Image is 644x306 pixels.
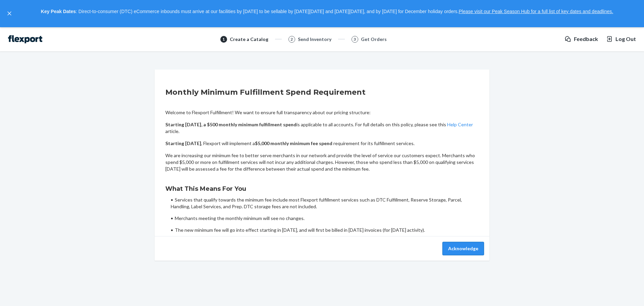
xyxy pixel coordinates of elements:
[298,36,331,43] div: Send Inventory
[165,121,479,135] p: is applicable to all accounts. For full details on this policy, please see this article.
[165,109,479,116] p: Welcome to Flexport Fulfillment! We want to ensure full transparency about our pricing structure:
[255,140,332,146] b: $5,000 monthly minimum fee spend
[459,9,613,14] a: Please visit our Peak Season Hub for a full list of key dates and deadlines.
[6,10,13,17] button: close,
[171,196,479,210] li: Services that qualify towards the minimum fee include most Flexport fulfillment services such as ...
[230,36,268,43] div: Create a Catalog
[8,35,42,43] img: Flexport logo
[361,36,387,43] div: Get Orders
[41,9,76,14] strong: Key Peak Dates
[165,140,201,146] b: Starting [DATE]
[171,227,479,233] li: The new minimum fee will go into effect starting in [DATE], and will first be billed in [DATE] in...
[16,6,638,17] p: : Direct-to-consumer (DTC) eCommerce inbounds must arrive at our facilities by [DATE] to be sella...
[165,122,297,127] b: Starting [DATE], a $500 monthly minimum fulfillment spend
[165,152,479,172] p: We are increasing our minimum fee to better serve merchants in our network and provide the level ...
[615,35,636,43] span: Log Out
[222,36,225,42] span: 1
[447,122,473,127] a: Help Center
[565,35,598,43] a: Feedback
[165,87,479,98] h2: Monthly Minimum Fulfillment Spend Requirement
[354,36,356,42] span: 3
[290,36,293,42] span: 2
[574,35,598,43] span: Feedback
[171,215,479,222] li: Merchants meeting the monthly minimum will see no changes.
[165,184,479,193] h3: What This Means For You
[165,140,479,147] p: , Flexport will implement a requirement for its fulfillment services.
[442,242,484,255] button: Acknowledge
[606,35,636,43] button: Log Out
